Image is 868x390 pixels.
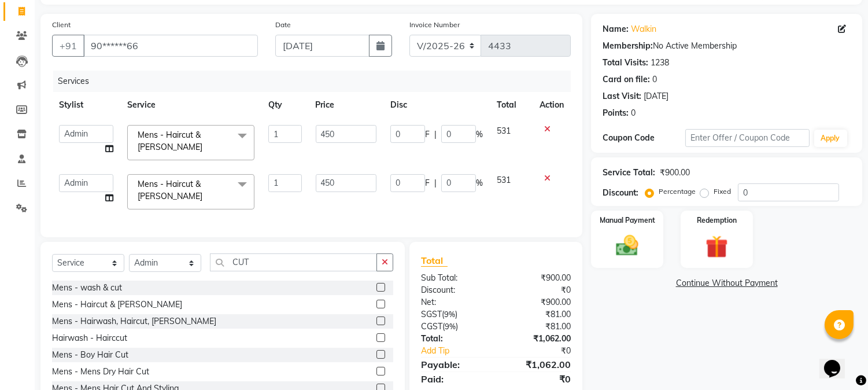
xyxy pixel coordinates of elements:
span: % [476,128,483,141]
th: Price [309,92,383,118]
a: x [202,142,208,152]
div: ₹900.00 [496,296,580,308]
a: Continue Without Payment [593,277,860,289]
button: +91 [52,35,84,57]
a: Walkin [631,23,656,35]
div: Service Total: [603,167,655,179]
div: Mens - Mens Dry Hair Cut [52,366,149,378]
div: Membership: [603,40,653,52]
label: Redemption [697,215,737,226]
span: F [425,128,430,141]
div: Last Visit: [603,90,641,102]
th: Total [490,92,533,118]
span: CGST [421,321,442,332]
div: 0 [631,107,636,119]
span: | [434,177,437,189]
a: x [202,191,208,201]
div: [DATE] [644,90,668,102]
label: Client [52,20,71,30]
label: Percentage [659,186,696,197]
div: Total Visits: [603,57,648,69]
th: Stylist [52,92,120,118]
img: _cash.svg [609,233,645,259]
div: 1238 [651,57,669,69]
div: Discount: [603,187,638,199]
div: Hairwash - Hairccut [52,332,127,344]
div: ( ) [412,321,496,333]
span: F [425,177,430,189]
div: Mens - Boy Hair Cut [52,349,128,361]
span: | [434,128,437,141]
th: Action [533,92,571,118]
label: Fixed [714,186,731,197]
input: Search by Name/Mobile/Email/Code [83,35,258,57]
div: Sub Total: [412,272,496,284]
div: Coupon Code [603,132,685,144]
div: Total: [412,333,496,345]
div: Paid: [412,372,496,386]
span: Mens - Haircut & [PERSON_NAME] [138,130,202,152]
div: ₹0 [496,372,580,386]
div: ₹0 [496,284,580,296]
label: Invoice Number [409,20,460,30]
div: ₹0 [510,345,580,357]
iframe: chat widget [819,344,856,378]
div: ₹900.00 [660,167,690,179]
div: Mens - Haircut & [PERSON_NAME] [52,299,182,311]
div: ₹900.00 [496,272,580,284]
span: Total [421,255,448,267]
div: No Active Membership [603,40,851,52]
th: Service [120,92,261,118]
div: Points: [603,107,629,119]
div: Net: [412,296,496,308]
span: Mens - Haircut & [PERSON_NAME] [138,179,202,201]
label: Manual Payment [600,215,655,226]
span: 531 [497,175,511,185]
div: ₹81.00 [496,308,580,321]
label: Date [275,20,291,30]
div: Mens - wash & cut [52,282,122,294]
th: Qty [261,92,308,118]
div: ₹1,062.00 [496,333,580,345]
input: Search or Scan [210,253,377,271]
span: SGST [421,309,442,319]
div: Services [53,71,579,92]
div: ₹81.00 [496,321,580,333]
span: 531 [497,126,511,136]
div: Card on file: [603,73,650,86]
div: ₹1,062.00 [496,358,580,371]
span: 9% [444,310,455,319]
input: Enter Offer / Coupon Code [685,129,809,147]
button: Apply [814,130,847,147]
div: Name: [603,23,629,35]
span: % [476,177,483,189]
span: 9% [445,322,456,331]
div: Payable: [412,358,496,371]
img: _gift.svg [699,233,735,261]
a: Add Tip [412,345,510,357]
th: Disc [383,92,490,118]
div: ( ) [412,308,496,321]
div: Mens - Hairwash, Haircut, [PERSON_NAME] [52,315,216,328]
div: Discount: [412,284,496,296]
div: 0 [652,73,657,86]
